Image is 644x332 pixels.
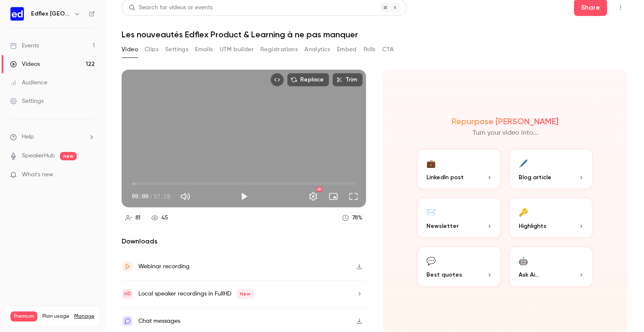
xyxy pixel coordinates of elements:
[138,316,180,326] div: Chat messages
[161,214,168,222] div: 45
[519,254,528,267] div: 🤖
[316,187,322,192] div: HD
[345,188,362,205] button: Full screen
[416,197,502,239] button: ✉️Newsletter
[287,73,329,86] button: Replace
[426,173,464,182] span: LinkedIn post
[145,43,158,56] button: Clips
[426,254,436,267] div: 💬
[352,214,362,222] div: 78 %
[337,43,357,56] button: Embed
[10,133,95,141] li: help-dropdown-opener
[236,289,254,299] span: New
[364,43,376,56] button: Polls
[426,270,462,279] span: Best quotes
[85,171,95,179] iframe: Noticeable Trigger
[22,170,53,179] span: What's new
[10,97,44,105] div: Settings
[60,152,77,160] span: new
[260,43,298,56] button: Registrations
[149,192,153,201] span: /
[509,197,594,239] button: 🔑Highlights
[416,148,502,190] button: 💼LinkedIn post
[122,29,627,39] h1: Les nouveautés Edflex Product & Learning à ne pas manquer
[10,311,37,322] span: Premium
[509,246,594,288] button: 🤖Ask Ai...
[426,205,436,218] div: ✉️
[195,43,213,56] button: Emails
[270,73,284,86] button: Embed video
[220,43,254,56] button: UTM builder
[416,246,502,288] button: 💬Best quotes
[519,270,539,279] span: Ask Ai...
[519,222,546,230] span: Highlights
[519,205,528,218] div: 🔑
[614,1,627,14] button: Top Bar Actions
[304,43,330,56] button: Analytics
[132,192,170,201] div: 00:00
[132,192,148,201] span: 00:00
[22,133,34,141] span: Help
[325,188,342,205] button: Turn on miniplayer
[177,188,194,205] button: Mute
[10,7,24,21] img: Edflex France
[135,214,140,222] div: 81
[10,42,39,50] div: Events
[332,73,363,86] button: Trim
[519,157,528,170] div: 🖊️
[153,192,170,201] span: 57:28
[236,188,252,205] button: Play
[22,152,55,160] a: SpeakerHub
[138,261,190,272] div: Webinar recording
[509,148,594,190] button: 🖊️Blog article
[138,289,254,299] div: Local speaker recordings in FullHD
[305,188,322,205] button: Settings
[382,43,394,56] button: CTA
[129,3,213,12] div: Search for videos or events
[74,313,94,320] a: Manage
[122,43,138,56] button: Video
[519,173,551,182] span: Blog article
[452,116,558,126] h2: Repurpose [PERSON_NAME]
[148,212,172,224] a: 45
[426,157,436,170] div: 💼
[473,128,538,138] p: Turn your video into...
[31,10,70,18] h6: Edflex [GEOGRAPHIC_DATA]
[338,212,366,224] a: 78%
[122,212,144,224] a: 81
[426,222,459,230] span: Newsletter
[165,43,188,56] button: Settings
[10,78,47,87] div: Audience
[42,313,69,320] span: Plan usage
[10,60,40,68] div: Videos
[122,236,366,246] h2: Downloads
